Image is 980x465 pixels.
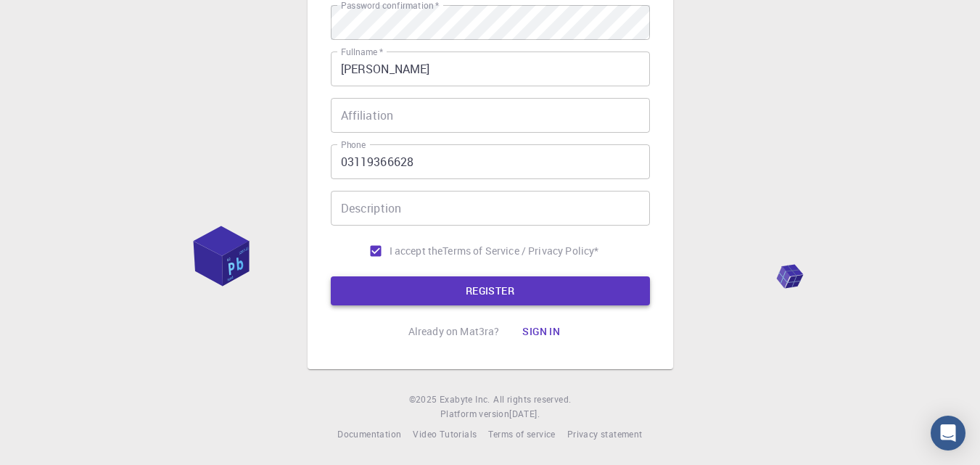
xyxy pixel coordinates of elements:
span: © 2025 [409,392,440,407]
span: All rights reserved. [493,392,571,407]
div: Open Intercom Messenger [931,416,965,450]
span: [DATE] . [509,408,540,419]
a: Video Tutorials [413,427,477,442]
a: Terms of Service / Privacy Policy* [442,244,598,258]
label: Fullname [341,46,383,58]
button: REGISTER [331,276,650,305]
a: Privacy statement [567,427,643,442]
p: Terms of Service / Privacy Policy * [442,244,598,258]
span: Terms of service [488,428,555,440]
span: I accept the [390,244,443,258]
p: Already on Mat3ra? [408,324,500,339]
a: Exabyte Inc. [440,392,490,407]
span: Exabyte Inc. [440,393,490,405]
button: Sign in [511,317,572,346]
a: [DATE]. [509,407,540,421]
a: Terms of service [488,427,555,442]
span: Documentation [337,428,401,440]
label: Phone [341,139,366,151]
span: Privacy statement [567,428,643,440]
a: Documentation [337,427,401,442]
span: Platform version [440,407,509,421]
span: Video Tutorials [413,428,477,440]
